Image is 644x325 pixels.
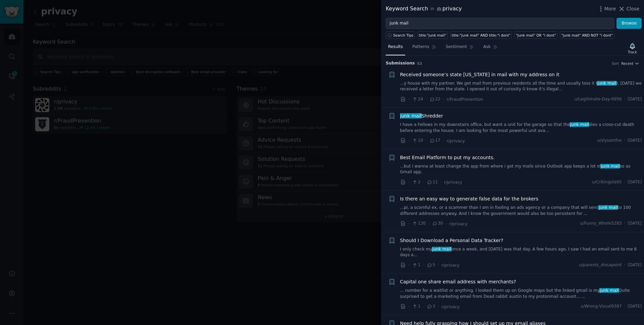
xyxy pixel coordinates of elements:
span: · [440,179,441,186]
span: Close [627,5,639,12]
div: Sort [612,61,619,66]
span: [DATE] [628,96,642,102]
span: u/Crikingola05 [592,179,622,185]
button: Browse [616,18,642,29]
a: Is there an easy way to generate false data for the brokers [400,195,539,202]
span: More [604,5,616,12]
a: "junk mail" OR "i dont" [514,31,557,39]
a: Results [386,42,405,55]
span: u/parents_dissapoint [579,262,622,268]
a: Patterns [410,42,438,55]
span: u/slysamfox [597,138,622,144]
span: junk mail [570,122,590,127]
button: Track [626,41,639,55]
span: 10 [412,138,423,144]
span: [DATE] [628,304,642,310]
span: Recent [621,61,633,66]
span: u/Funny_Whole5283 [580,221,622,227]
span: · [624,262,626,268]
span: junk mail [600,164,621,169]
span: u/Wrong-Visual9387 [581,304,622,310]
span: 3 [427,304,435,310]
span: · [443,96,444,103]
button: Close [618,5,639,12]
button: More [597,5,616,12]
a: ...but i wanna at least change the app from where i got my mails since Outlook app keeps a lot of... [400,164,642,175]
span: · [438,303,439,310]
span: · [445,220,447,227]
span: · [624,179,626,185]
span: r/privacy [447,139,465,143]
span: · [423,179,424,186]
a: Should I Download a Personal Data Tracker? [400,237,503,244]
span: · [624,304,626,310]
a: "junk mail" AND NOT "i dont" [560,31,614,39]
span: junk mail [399,113,422,119]
span: · [423,262,424,269]
span: · [408,220,410,227]
span: junk mail [598,205,618,210]
a: junk mailShredder [400,112,443,120]
span: Submission s [386,60,415,66]
span: · [428,220,429,227]
span: Results [388,44,403,50]
span: 24 [412,96,423,102]
span: Patterns [412,44,429,50]
a: Ask [481,42,500,55]
span: u/Legitimate-Day-6956 [574,96,622,102]
span: 22 [429,96,440,102]
div: "junk mail" AND NOT "i dont" [561,33,613,38]
span: · [408,179,410,186]
span: · [408,96,410,103]
a: I have a Fellows in my downstairs office, but want a unit for the garage so that thejunk maildies... [400,122,642,134]
span: · [624,138,626,144]
span: · [438,262,439,269]
a: ...y house with my partner. We get mail from previous residents all the time and usually toss it ... [400,81,642,92]
div: Keyword Search privacy [386,5,462,13]
a: title:"junk mail" [417,31,448,39]
span: r/privacy [441,305,460,309]
span: junk mail [599,288,619,293]
span: 1 [412,262,420,268]
span: 53 [417,61,422,65]
span: 11 [427,179,438,185]
span: · [408,303,410,310]
button: Search Tips [386,31,415,39]
span: r/privacy [444,180,462,185]
span: · [408,262,410,269]
span: Search Tips [393,33,414,38]
span: · [443,137,444,144]
span: · [426,137,427,144]
span: 5 [427,262,435,268]
div: title:"junk mail" AND title:"i dont" [451,33,511,38]
span: Ask [483,44,491,50]
a: Received someone’s state [US_STATE] in mail with my address on it [400,71,559,78]
span: junk mail [432,247,452,251]
span: · [624,96,626,102]
span: Sentiment [446,44,467,50]
a: Best Email Platform to put my accounts. [400,154,495,161]
button: Recent [621,61,639,66]
a: Sentiment [443,42,476,55]
a: ... number for a waitlist or anything. I looked them up on Google maps but the linked gmail is my... [400,288,642,299]
input: Try a keyword related to your business [386,18,614,29]
span: Shredder [400,112,443,120]
span: in [430,6,434,12]
span: r/privacy [449,222,467,226]
a: Capital one share email address with merchants? [400,278,516,285]
span: junk mail [597,81,617,86]
span: 30 [432,221,443,227]
span: · [426,96,427,103]
span: 1 [412,304,420,310]
span: [DATE] [628,262,642,268]
span: · [408,137,410,144]
span: 2 [412,179,420,185]
a: I only check myjunk mailonce a week, and [DATE] was that day. A few hours ago, I saw I had an ema... [400,246,642,258]
span: r/privacy [441,263,460,268]
a: title:"junk mail" AND title:"i dont" [450,31,512,39]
